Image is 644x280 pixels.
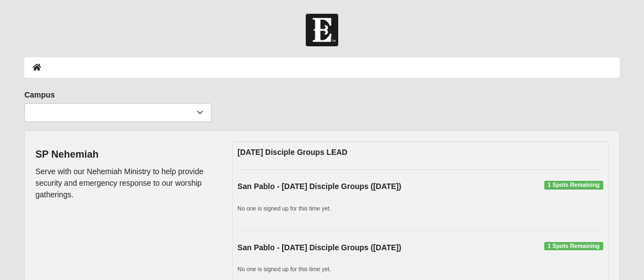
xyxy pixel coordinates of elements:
[544,242,603,251] span: 1 Spots Remaining
[24,89,55,100] label: Campus
[237,266,331,272] small: No one is signed up for this time yet.
[544,181,603,190] span: 1 Spots Remaining
[35,166,215,201] p: Serve with our Nehemiah Ministry to help provide security and emergency response to our worship g...
[237,182,401,191] strong: San Pablo - [DATE] Disciple Groups ([DATE])
[35,149,215,161] h4: SP Nehemiah
[237,243,401,252] strong: San Pablo - [DATE] Disciple Groups ([DATE])
[237,205,331,212] small: No one is signed up for this time yet.
[237,148,348,157] strong: [DATE] Disciple Groups LEAD
[306,14,338,46] img: Church of Eleven22 Logo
